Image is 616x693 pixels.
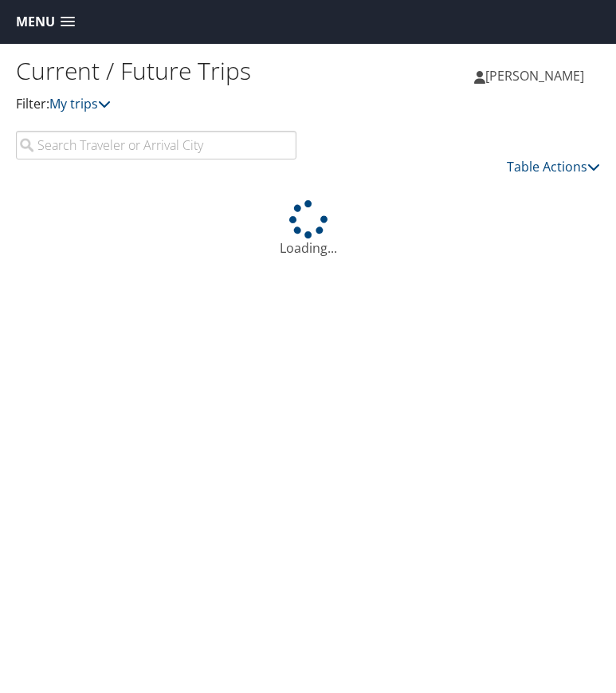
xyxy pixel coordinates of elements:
[485,67,584,85] span: [PERSON_NAME]
[8,9,83,35] a: Menu
[16,54,308,88] h1: Current / Future Trips
[49,95,111,112] a: My trips
[474,52,600,100] a: [PERSON_NAME]
[507,158,600,175] a: Table Actions
[16,200,600,258] div: Loading...
[16,94,308,115] p: Filter:
[16,131,296,159] input: Search Traveler or Arrival City
[16,14,55,30] span: Menu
